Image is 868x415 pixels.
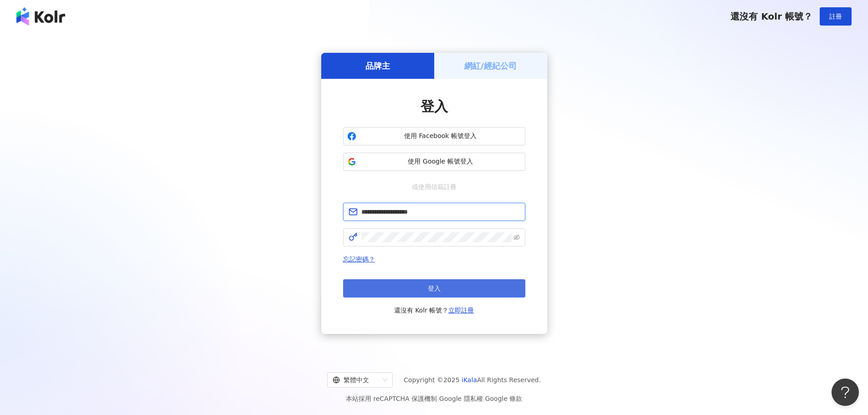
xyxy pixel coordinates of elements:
span: 登入 [421,98,448,114]
a: 立即註冊 [448,307,474,314]
button: 登入 [343,279,525,297]
h5: 網紅/經紀公司 [464,60,517,72]
span: 還沒有 Kolr 帳號？ [730,11,812,22]
span: | [437,395,439,402]
span: eye-invisible [514,234,520,241]
span: 或使用信箱註冊 [406,182,463,192]
span: 註冊 [829,13,842,20]
a: Google 條款 [485,395,522,402]
button: 使用 Facebook 帳號登入 [343,127,525,145]
button: 使用 Google 帳號登入 [343,153,525,171]
div: 繁體中文 [333,373,379,387]
span: 本站採用 reCAPTCHA 保護機制 [346,393,522,404]
span: Copyright © 2025 All Rights Reserved. [404,374,541,385]
button: 註冊 [820,7,852,26]
h5: 品牌主 [365,60,390,72]
a: 忘記密碼？ [343,256,375,263]
a: Google 隱私權 [439,395,483,402]
span: 使用 Facebook 帳號登入 [360,132,521,141]
img: logo [16,7,65,26]
span: 使用 Google 帳號登入 [360,157,521,166]
span: | [483,395,485,402]
span: 登入 [428,285,441,292]
iframe: Help Scout Beacon - Open [832,379,859,406]
a: iKala [462,376,477,384]
span: 還沒有 Kolr 帳號？ [394,305,474,316]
